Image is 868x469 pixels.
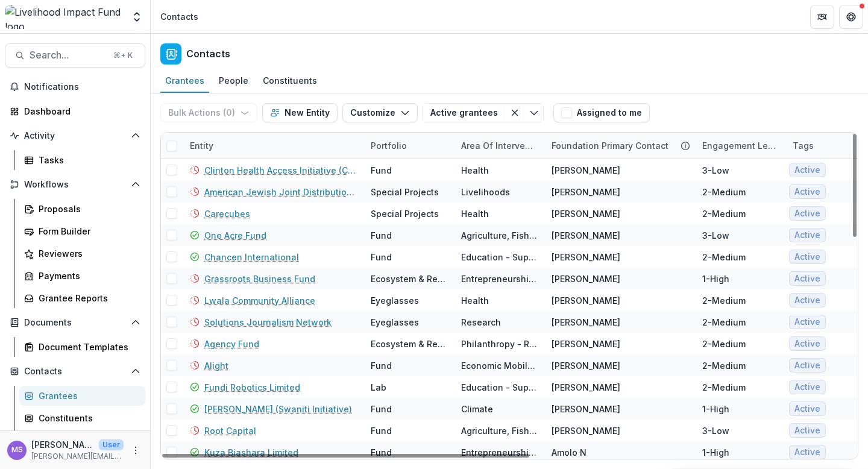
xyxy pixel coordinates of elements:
p: User [99,439,124,450]
button: Active grantees [423,103,505,122]
div: [PERSON_NAME] [552,207,620,220]
button: Open entity switcher [128,5,145,29]
div: Lab [371,381,386,394]
div: 2-Medium [702,207,746,220]
div: Foundation Primary Contact [544,139,676,152]
a: American Jewish Joint Distribution Committee [204,186,356,198]
button: Open Activity [5,126,145,145]
a: Dashboard [5,101,145,121]
span: Active [794,209,820,219]
div: Health [461,164,489,177]
div: Agriculture, Fishing & Conservation [461,424,537,437]
button: Search... [5,43,145,68]
div: Document Templates [39,341,136,353]
div: [PERSON_NAME] [552,424,620,437]
a: Grassroots Business Fund [204,272,315,285]
div: 3-Low [702,229,729,242]
div: Constituents [39,412,136,424]
div: Education - Support for Education [461,381,537,394]
div: Dashboard [24,105,136,118]
div: [PERSON_NAME] [552,186,620,198]
div: 2-Medium [702,338,746,350]
button: New Entity [262,103,338,122]
p: [PERSON_NAME][EMAIL_ADDRESS][DOMAIN_NAME] [31,451,124,462]
a: Root Capital [204,424,256,437]
a: Lwala Community Alliance [204,294,315,307]
img: Livelihood Impact Fund logo [5,5,124,29]
div: Amolo N [552,446,587,459]
span: Contacts [24,367,126,377]
span: Active [794,187,820,197]
span: Active [794,382,820,392]
div: 2-Medium [702,251,746,263]
button: Get Help [839,5,863,29]
div: 2-Medium [702,186,746,198]
div: [PERSON_NAME] [552,316,620,329]
a: Chancen International [204,251,299,263]
span: Active [794,447,820,458]
div: Engagement level [695,133,785,159]
div: Entity [183,139,221,152]
div: [PERSON_NAME] [552,359,620,372]
button: Clear filter [505,103,524,122]
nav: breadcrumb [156,8,203,25]
div: 2-Medium [702,294,746,307]
div: Fund [371,446,392,459]
div: Portfolio [363,139,414,152]
div: Tasks [39,154,136,166]
div: Grantees [160,72,209,89]
div: Economic Mobility [461,359,537,372]
div: People [214,72,253,89]
div: Livelihoods [461,186,510,198]
div: Payments [39,269,136,282]
button: More [128,443,143,458]
div: Foundation Primary Contact [544,133,695,159]
button: Toggle menu [524,103,544,122]
div: 2-Medium [702,316,746,329]
div: ⌘ + K [111,49,135,62]
div: Area of intervention [454,139,544,152]
div: 1-High [702,272,729,285]
a: Carecubes [204,207,250,220]
div: Health [461,294,489,307]
div: [PERSON_NAME] [552,403,620,415]
div: Grantees [39,389,136,402]
a: People [214,69,253,93]
span: Active [794,317,820,327]
a: Grantee Reports [19,288,145,308]
a: Form Builder [19,221,145,241]
a: Constituents [258,69,322,93]
span: Active [794,274,820,284]
div: Fund [371,359,392,372]
div: Entrepreneurship - Business Support [461,446,537,459]
span: Search... [30,49,106,61]
button: Notifications [5,77,145,96]
span: Active [794,426,820,436]
div: Proposals [39,203,136,215]
a: Fundi Robotics Limited [204,381,300,394]
a: Grantees [19,386,145,406]
div: Contacts [160,10,198,23]
div: Special Projects [371,186,439,198]
div: [PERSON_NAME] [552,251,620,263]
div: Fund [371,229,392,242]
div: Ecosystem & Regrantors [371,338,447,350]
div: Entity [183,133,363,159]
div: Education - Support for Education [461,251,537,263]
a: Kuza Biashara Limited [204,446,298,459]
a: Clinton Health Access Initiative (CHAI) [204,164,356,177]
div: Health [461,207,489,220]
div: Area of intervention [454,133,544,159]
a: Alight [204,359,228,372]
a: Solutions Journalism Network [204,316,332,329]
a: Proposals [19,199,145,219]
a: Constituents [19,408,145,428]
div: 1-High [702,403,729,415]
a: Reviewers [19,244,145,263]
div: Ecosystem & Regrantors [371,272,447,285]
p: [PERSON_NAME] [31,438,94,451]
span: Active [794,230,820,241]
